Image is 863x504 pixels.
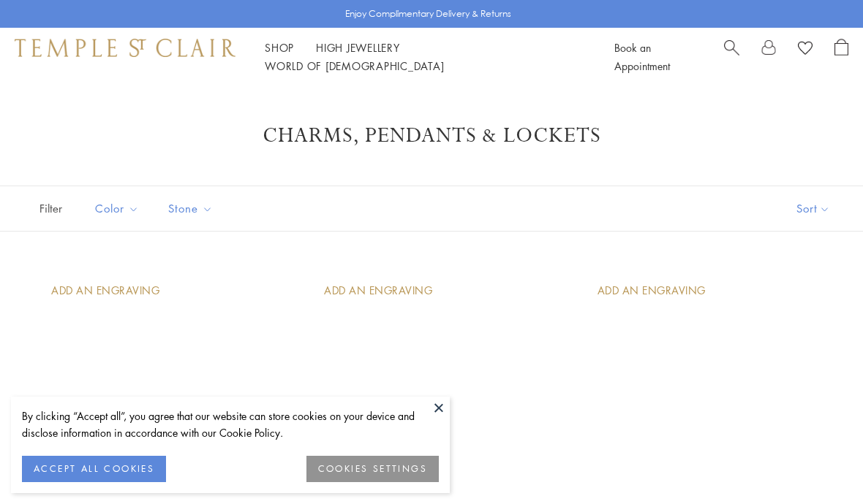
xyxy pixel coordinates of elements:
[22,456,166,482] button: ACCEPT ALL COOKIES
[51,283,159,299] div: Add An Engraving
[614,40,670,73] a: Book an Appointment
[790,435,848,489] iframe: Gorgias live chat messenger
[265,39,581,75] nav: Main navigation
[306,456,439,482] button: COOKIES SETTINGS
[161,199,224,218] span: Stone
[22,408,439,441] div: By clicking “Accept all”, you agree that our website can store cookies on your device and disclos...
[764,186,863,231] button: Show sort by
[598,283,706,299] div: Add An Engraving
[324,283,432,299] div: Add An Engraving
[834,39,848,75] a: Open Shopping Bag
[316,40,400,55] a: High JewelleryHigh Jewellery
[88,199,150,218] span: Color
[798,39,813,61] a: View Wishlist
[84,192,150,225] button: Color
[157,192,224,225] button: Stone
[265,40,294,55] a: ShopShop
[724,39,739,75] a: Search
[59,123,804,149] h1: Charms, Pendants & Lockets
[15,39,235,56] img: Temple St. Clair
[345,7,511,21] p: Enjoy Complimentary Delivery & Returns
[265,58,444,73] a: World of [DEMOGRAPHIC_DATA]World of [DEMOGRAPHIC_DATA]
